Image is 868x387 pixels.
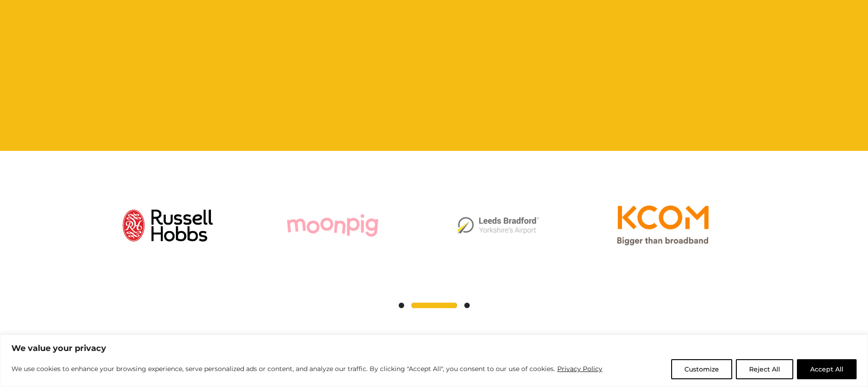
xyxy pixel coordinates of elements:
button: Accept All [797,359,857,379]
img: KCOM-logo [617,180,709,271]
p: We use cookies to enhance your browsing experience, serve personalized ads or content, and analyz... [11,363,603,374]
button: Reject All [736,359,793,379]
a: Privacy Policy [557,363,603,374]
button: Customize [671,359,732,379]
img: russell-hobbs-seeklogo [122,180,213,271]
img: Moonpig_Logo.svg [287,180,378,271]
p: We value your privacy [11,343,857,354]
img: leeds-bradford-international-airport-logo-png_seeklogo-370111 [452,180,544,271]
